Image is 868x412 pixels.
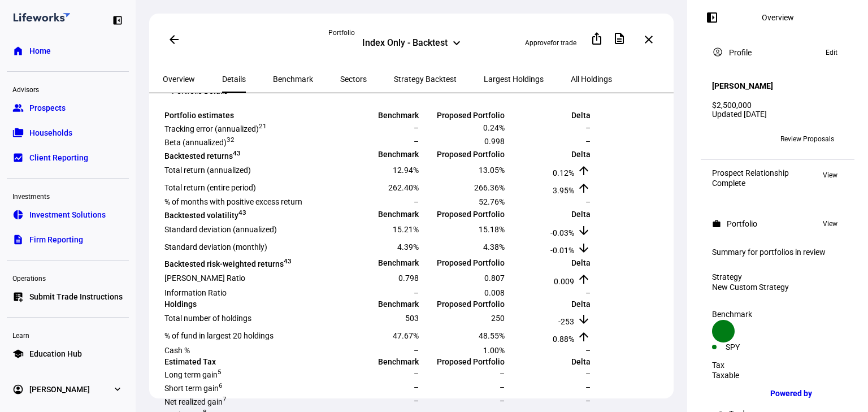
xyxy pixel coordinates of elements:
span: Review Proposals [780,130,834,148]
td: Backtested risk-weighted returns [164,257,333,269]
sup: 3 [288,257,292,265]
div: SPY [726,342,778,352]
mat-icon: ios_share [590,32,604,45]
mat-icon: arrow_downward [577,241,591,255]
button: View [817,217,843,231]
span: – [414,123,419,132]
eth-panel-overview-card-header: Profile [712,46,843,59]
span: 0.998 [484,137,505,146]
div: Profile [729,48,752,57]
span: -0.01% [550,246,574,255]
div: Operations [7,270,129,285]
sup: 4 [233,149,237,157]
span: Information Ratio [164,288,227,297]
span: Benchmark [273,75,313,83]
mat-icon: arrow_downward [577,224,591,237]
button: View [817,168,843,182]
eth-mat-symbol: left_panel_close [112,15,123,26]
button: Review Proposals [771,130,843,148]
a: homeHome [7,40,129,62]
td: Benchmark [335,110,419,120]
td: Delta [506,149,591,161]
eth-mat-symbol: list_alt_add [12,291,24,302]
span: – [585,197,591,206]
a: Powered by [765,383,851,404]
mat-icon: arrow_upward [577,272,591,286]
mat-icon: keyboard_arrow_down [450,36,463,50]
div: Portfolio [328,28,494,37]
div: Tax [712,361,843,370]
eth-mat-symbol: folder_copy [12,127,24,138]
td: Portfolio estimates [164,110,333,120]
span: – [414,346,419,355]
td: Delta [506,357,591,367]
span: Submit Trade Instructions [29,291,123,302]
span: – [414,369,419,378]
td: Benchmark [335,357,419,367]
td: Delta [506,299,591,309]
div: Taxable [712,371,843,380]
td: Proposed Portfolio [420,110,505,120]
span: 0.88% [553,335,574,344]
span: Total return (annualized) [164,166,251,175]
span: [PERSON_NAME] [29,384,90,395]
div: Index Only - Backtest [362,37,448,51]
mat-icon: arrow_downward [577,313,591,326]
span: Sectors [340,75,367,83]
span: View [823,168,837,182]
td: Delta [506,110,591,120]
span: Investment Solutions [29,209,106,220]
span: 4.39% [397,242,419,251]
td: Delta [506,208,591,220]
span: Firm Reporting [29,234,83,245]
span: [PERSON_NAME] Ratio [164,274,245,283]
div: Portfolio [727,219,757,228]
mat-icon: arrow_upward [577,164,591,177]
sup: 2 [231,136,235,144]
div: Learn [7,327,129,342]
div: Overview [762,13,794,22]
a: pie_chartInvestment Solutions [7,203,129,226]
span: – [414,288,419,297]
eth-mat-symbol: bid_landscape [12,152,24,163]
span: 0.12% [553,168,574,177]
span: -253 [558,317,574,326]
sup: 5 [218,368,222,376]
eth-mat-symbol: school [12,348,24,359]
span: 262.40% [388,183,419,192]
sup: 3 [242,209,246,216]
span: Cash % [164,346,190,355]
span: – [414,137,419,146]
td: Proposed Portfolio [420,299,505,309]
sup: 3 [237,149,241,157]
span: 0.008 [484,288,505,297]
span: Standard deviation (annualized) [164,225,277,234]
span: 4.38% [483,242,505,251]
span: Largest Holdings [484,75,544,83]
div: Summary for portfolios in review [712,248,843,257]
span: IW [717,135,725,143]
span: All Holdings [571,75,612,83]
span: 0.009 [554,277,574,286]
sup: 7 [223,395,227,403]
span: 1.00% [483,346,505,355]
span: 266.36% [474,183,505,192]
eth-mat-symbol: account_circle [12,384,24,395]
span: Beta (annualized) [164,138,235,147]
span: Prospects [29,102,66,114]
span: Overview [163,75,195,83]
mat-icon: work [712,219,721,228]
span: – [414,396,419,405]
span: for trade [550,39,576,47]
span: 15.18% [479,225,505,234]
div: Investments [7,188,129,203]
sup: 6 [219,381,223,389]
span: 503 [405,314,419,323]
td: Delta [506,257,591,269]
mat-icon: account_circle [712,46,723,58]
span: – [414,197,419,206]
button: Edit [820,46,843,59]
span: Details [222,75,246,83]
mat-icon: arrow_upward [577,330,591,344]
span: Education Hub [29,348,82,359]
